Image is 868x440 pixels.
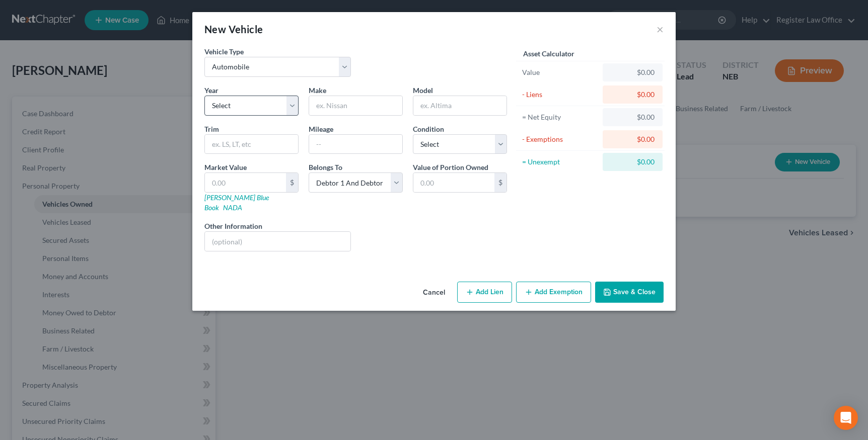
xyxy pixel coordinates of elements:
[522,134,598,144] div: - Exemptions
[611,67,655,77] div: $0.00
[204,124,219,134] label: Trim
[205,173,286,192] input: 0.00
[309,135,402,154] input: --
[309,163,342,171] span: Belongs To
[494,173,507,192] div: $
[204,221,262,231] label: Other Information
[523,48,574,59] label: Asset Calculator
[204,162,247,172] label: Market Value
[223,203,242,212] a: NADA
[516,282,591,303] button: Add Exemption
[611,90,655,100] div: $0.00
[611,112,655,122] div: $0.00
[522,157,598,167] div: = Unexempt
[413,162,488,172] label: Value of Portion Owned
[204,193,269,212] a: [PERSON_NAME] Blue Book
[309,124,333,134] label: Mileage
[204,85,219,96] label: Year
[413,173,494,192] input: 0.00
[309,86,326,95] span: Make
[309,96,402,115] input: ex. Nissan
[657,23,664,35] button: ×
[204,22,263,36] div: New Vehicle
[834,406,858,430] div: Open Intercom Messenger
[413,96,507,115] input: ex. Altima
[413,124,444,134] label: Condition
[457,282,512,303] button: Add Lien
[595,282,664,303] button: Save & Close
[415,283,453,303] button: Cancel
[522,90,598,100] div: - Liens
[611,134,655,144] div: $0.00
[611,157,655,167] div: $0.00
[522,67,598,77] div: Value
[522,112,598,122] div: = Net Equity
[204,46,244,57] label: Vehicle Type
[205,232,350,251] input: (optional)
[413,85,433,96] label: Model
[205,135,298,154] input: ex. LS, LT, etc
[286,173,298,192] div: $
